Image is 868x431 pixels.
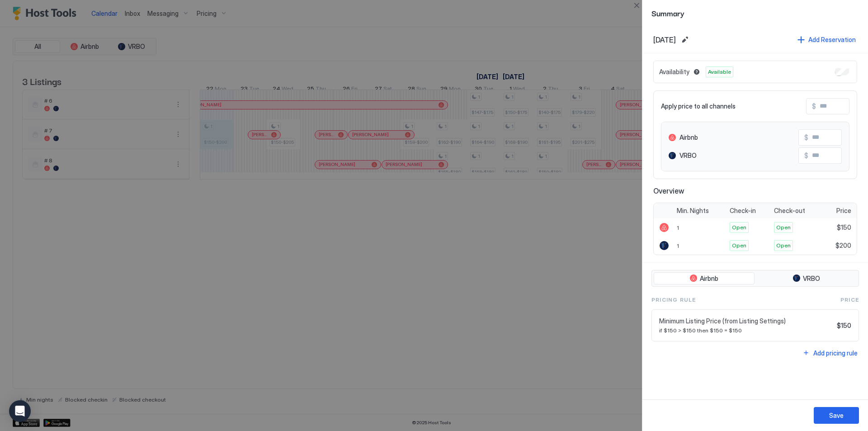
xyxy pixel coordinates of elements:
span: Apply price to all channels [661,102,736,110]
span: Airbnb [700,275,718,283]
span: Open [776,223,791,232]
span: Open [776,242,791,250]
span: Pricing Rule [651,296,696,304]
button: Edit date range [679,34,690,45]
span: Overview [653,186,857,195]
span: $ [804,133,808,142]
button: Save [814,407,859,424]
span: Open [732,242,746,250]
span: Minimum Listing Price (from Listing Settings) [659,317,833,325]
span: Available [708,68,731,76]
div: tab-group [651,270,859,287]
div: Open Intercom Messenger [9,400,31,422]
span: Check-out [774,207,805,215]
span: [DATE] [653,35,676,44]
span: Price [836,207,851,215]
div: Add Reservation [808,35,856,44]
span: Min. Nights [677,207,709,215]
span: Check-in [730,207,756,215]
span: $ [804,152,808,160]
button: Airbnb [654,272,755,285]
span: $ [812,102,816,110]
span: 1 [677,242,679,249]
div: Add pricing rule [813,348,858,358]
span: $150 [837,223,851,232]
span: Summary [651,7,859,19]
span: 1 [677,224,679,231]
button: Add Reservation [796,33,857,46]
span: Open [732,223,746,232]
span: Availability [659,68,689,76]
span: if $150 > $150 then $150 = $150 [659,327,833,334]
button: VRBO [756,272,857,285]
span: $200 [835,242,851,250]
span: Price [840,296,859,304]
span: VRBO [803,275,820,283]
span: Airbnb [679,133,698,142]
span: $150 [837,322,851,330]
div: Save [829,411,844,420]
span: VRBO [679,152,697,160]
button: Add pricing rule [801,347,859,359]
button: Blocked dates override all pricing rules and remain unavailable until manually unblocked [691,66,702,77]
